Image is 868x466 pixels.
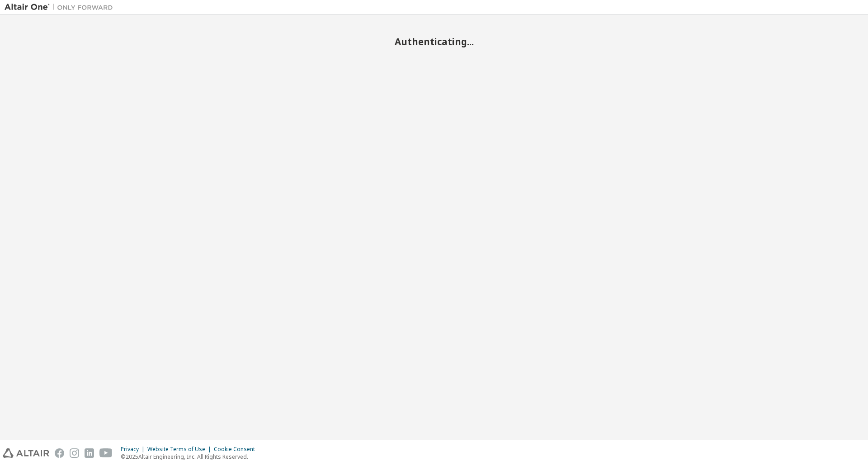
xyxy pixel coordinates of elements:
img: facebook.svg [55,448,64,458]
img: altair_logo.svg [3,448,49,458]
div: Privacy [121,446,147,453]
img: Altair One [5,3,118,12]
h2: Authenticating... [5,36,863,47]
p: © 2025 Altair Engineering, Inc. All Rights Reserved. [121,453,260,461]
img: instagram.svg [70,448,79,458]
img: linkedin.svg [85,448,94,458]
div: Website Terms of Use [147,446,214,453]
div: Cookie Consent [214,446,260,453]
img: youtube.svg [99,448,113,458]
